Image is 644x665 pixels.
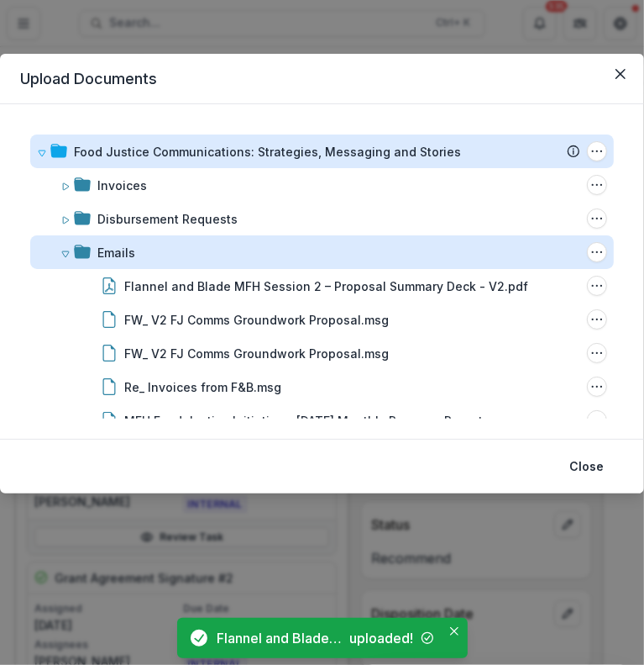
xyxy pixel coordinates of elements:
button: Close [559,453,614,480]
button: Disbursement Requests Options [587,208,607,229]
div: FW_ V2 FJ Comms Groundwork Proposal.msgFW_ V2 FJ Comms Groundwork Proposal.msg Options [30,303,614,336]
div: EmailsEmails OptionsFlannel and Blade MFH Session 2 – Proposal Summary Deck - V2.pdfFlannel and B... [30,235,614,437]
div: Food Justice Communications: Strategies, Messaging and StoriesFood Justice Communications: Strate... [30,135,614,168]
div: Re_ Invoices from F&B.msgRe_ Invoices from F&B.msg Options [30,370,614,404]
div: MFH Food Justice Initiative – [DATE] Monthly Progress Report.msg [124,412,510,430]
div: MFH Food Justice Initiative – [DATE] Monthly Progress Report.msgMFH Food Justice Initiative – Jun... [30,404,614,437]
div: Disbursement RequestsDisbursement Requests Options [30,202,614,235]
button: Invoices Options [587,175,607,195]
div: Flannel and Blade MFH Session 2 – Proposal Summary Deck - V2.pdfFlannel and Blade MFH Session 2 –... [30,269,614,303]
button: Re_ Invoices from F&B.msg Options [587,377,607,397]
button: Food Justice Communications: Strategies, Messaging and Stories Options [587,141,607,161]
div: FW_ V2 FJ Comms Groundwork Proposal.msgFW_ V2 FJ Comms Groundwork Proposal.msg Options [30,336,614,370]
div: Invoices [97,177,147,194]
div: Re_ Invoices from F&B.msg [124,378,281,396]
div: Flannel and Blade MFH Session 2 – Proposal Summary Deck - V2.pdf [124,277,528,295]
button: Emails Options [587,242,607,262]
div: Disbursement Requests [97,210,238,228]
button: MFH Food Justice Initiative – June 2025 Monthly Progress Report.msg Options [587,410,607,430]
button: FW_ V2 FJ Comms Groundwork Proposal.msg Options [587,343,607,363]
div: InvoicesInvoices Options [30,168,614,202]
button: Close [444,621,464,641]
div: Food Justice Communications: Strategies, Messaging and Stories [74,143,461,161]
button: FW_ V2 FJ Comms Groundwork Proposal.msg Options [587,309,607,330]
div: uploaded! [350,628,414,648]
div: Flannel and Blade MFH Session 2 – Proposal Summary Deck - V2.pdf [217,628,343,648]
div: Emails [97,244,135,261]
div: FW_ V2 FJ Comms Groundwork Proposal.msg [124,311,389,329]
div: EmailsEmails Options [30,235,614,269]
div: FW_ V2 FJ Comms Groundwork Proposal.msg [124,345,389,362]
button: Close [607,61,634,87]
button: Flannel and Blade MFH Session 2 – Proposal Summary Deck - V2.pdf Options [587,276,607,296]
